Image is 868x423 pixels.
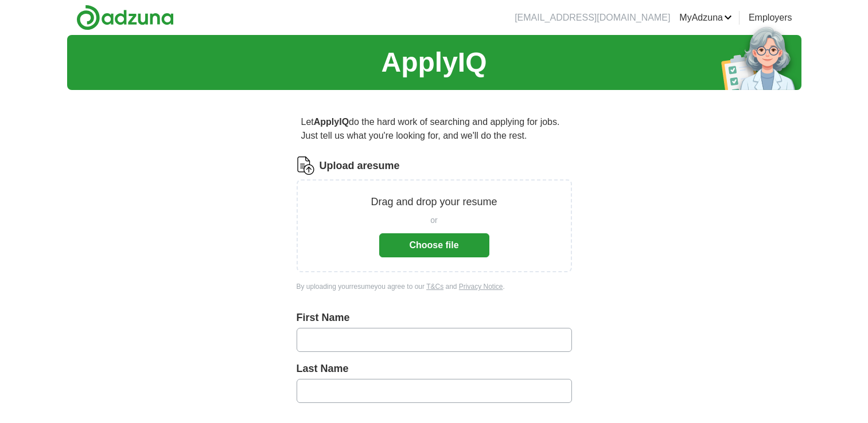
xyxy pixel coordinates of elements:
[297,361,572,377] label: Last Name
[314,117,349,127] strong: ApplyIQ
[430,214,437,226] span: or
[749,11,792,25] a: Employers
[297,310,572,326] label: First Name
[371,194,497,210] p: Drag and drop your resume
[76,5,174,30] img: Adzuna logo
[297,156,315,175] img: CV Icon
[297,111,572,147] p: Let do the hard work of searching and applying for jobs. Just tell us what you're looking for, an...
[320,158,400,174] label: Upload a resume
[459,283,503,291] a: Privacy Notice
[379,233,489,257] button: Choose file
[426,283,443,291] a: T&Cs
[515,11,670,25] li: [EMAIL_ADDRESS][DOMAIN_NAME]
[381,42,486,83] h1: ApplyIQ
[679,11,732,25] a: MyAdzuna
[297,281,572,292] div: By uploading your resume you agree to our and .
